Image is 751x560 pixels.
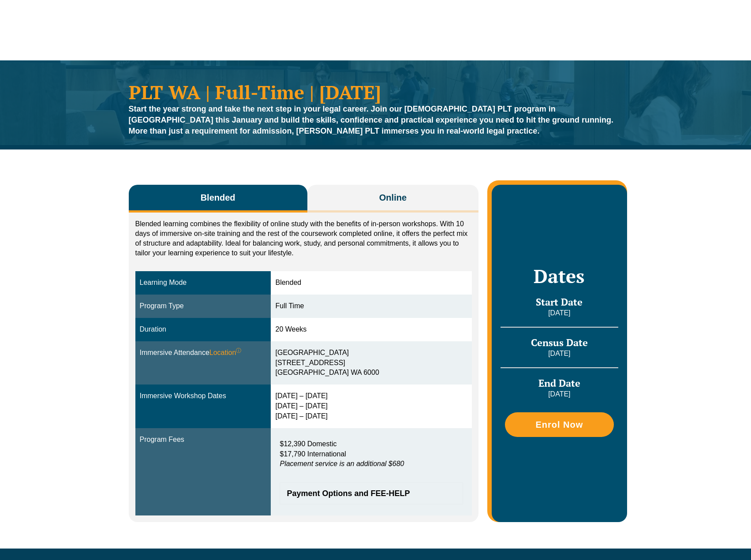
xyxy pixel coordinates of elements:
[280,440,336,448] span: $12,390 Domestic
[501,349,618,358] p: [DATE]
[140,278,267,288] div: Learning Mode
[501,265,618,287] h2: Dates
[140,301,267,311] div: Program Type
[201,191,235,204] span: Blended
[135,219,472,258] p: Blended learning combines the flexibility of online study with the benefits of in-person workshop...
[275,278,467,288] div: Blended
[275,325,467,335] div: 20 Weeks
[140,391,267,401] div: Immersive Workshop Dates
[280,450,346,458] span: $17,790 International
[275,391,467,422] div: [DATE] – [DATE] [DATE] – [DATE] [DATE] – [DATE]
[280,460,404,467] em: Placement service is an additional $680
[140,348,267,358] div: Immersive Attendance
[275,301,467,311] div: Full Time
[140,435,267,445] div: Program Fees
[379,191,407,204] span: Online
[129,82,623,101] h1: PLT WA | Full-Time | [DATE]
[275,348,467,378] div: [GEOGRAPHIC_DATA] [STREET_ADDRESS] [GEOGRAPHIC_DATA] WA 6000
[531,336,588,349] span: Census Date
[501,389,618,399] p: [DATE]
[209,348,242,358] span: Location
[538,377,580,389] span: End Date
[129,185,479,522] div: Tabs. Open items with Enter or Space, close with Escape and navigate using the Arrow keys.
[536,295,583,308] span: Start Date
[535,420,583,429] span: Enrol Now
[236,347,241,354] sup: ⓘ
[505,412,613,437] a: Enrol Now
[129,105,614,135] strong: Start the year strong and take the next step in your legal career. Join our [DEMOGRAPHIC_DATA] PL...
[140,325,267,335] div: Duration
[287,489,447,497] span: Payment Options and FEE-HELP
[501,308,618,318] p: [DATE]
